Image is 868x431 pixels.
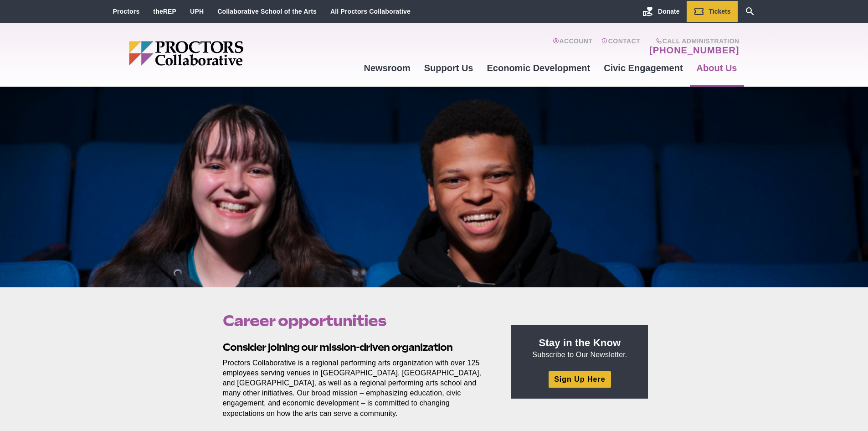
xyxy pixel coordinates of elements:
[357,56,417,80] a: Newsroom
[480,56,597,80] a: Economic Development
[217,8,317,15] a: Collaborative School of the Arts
[129,41,313,66] img: Proctors logo
[709,8,731,15] span: Tickets
[223,358,491,418] p: Proctors Collaborative is a regional performing arts organization with over 125 employees serving...
[687,1,738,22] a: Tickets
[417,56,480,80] a: Support Us
[636,1,686,22] a: Donate
[223,312,491,329] h1: Career opportunities
[539,337,621,348] strong: Stay in the Know
[649,45,739,56] a: [PHONE_NUMBER]
[190,8,204,15] a: UPH
[690,56,744,80] a: About Us
[153,8,176,15] a: theREP
[330,8,411,15] a: All Proctors Collaborative
[647,37,739,45] span: Call Administration
[522,336,637,360] p: Subscribe to Our Newsletter.
[553,37,592,56] a: Account
[738,1,762,22] a: Search
[549,371,611,387] a: Sign Up Here
[223,341,452,353] strong: Consider joining our mission-driven organization
[601,37,640,56] a: Contact
[658,8,679,15] span: Donate
[597,56,689,80] a: Civic Engagement
[113,8,140,15] a: Proctors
